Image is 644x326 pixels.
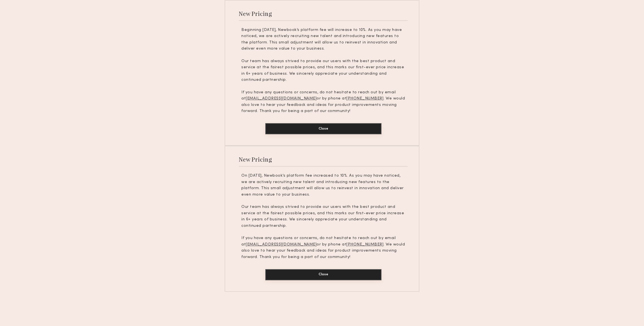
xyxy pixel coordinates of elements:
div: New Pricing [239,10,272,17]
button: Close [265,269,381,280]
u: [PHONE_NUMBER] [346,97,383,100]
div: New Pricing [239,155,272,163]
u: [PHONE_NUMBER] [346,243,383,246]
u: [EMAIL_ADDRESS][DOMAIN_NAME] [246,243,317,246]
p: If you have any questions or concerns, do not hesitate to reach out by email at or by phone at . ... [241,235,405,260]
p: Beginning [DATE], Newbook’s platform fee will increase to 10%. As you may have noticed, we are ac... [241,27,405,52]
p: If you have any questions or concerns, do not hesitate to reach out by email at or by phone at . ... [241,89,405,115]
u: [EMAIL_ADDRESS][DOMAIN_NAME] [246,97,317,100]
p: Our team has always strived to provide our users with the best product and service at the fairest... [241,204,405,229]
button: Close [265,123,381,134]
p: On [DATE], Newbook’s platform fee increased to 10%. As you may have noticed, we are actively recr... [241,173,405,198]
p: Our team has always strived to provide our users with the best product and service at the fairest... [241,58,405,83]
